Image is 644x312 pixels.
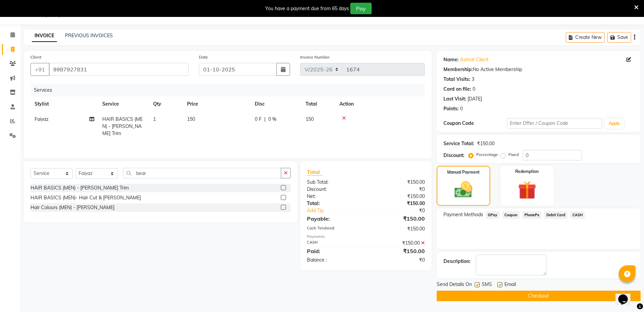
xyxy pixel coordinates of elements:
[607,32,631,43] button: Save
[302,247,366,255] div: Paid:
[443,66,634,73] div: No Active Membership
[35,116,48,122] span: Faiyaz
[366,186,430,193] div: ₹0
[268,116,276,123] span: 0 %
[366,240,430,247] div: ₹150.00
[504,281,516,289] span: Email
[522,211,542,219] span: PhonePe
[49,63,189,76] input: Search by Name/Mobile/Email/Code
[366,200,430,207] div: ₹150.00
[366,225,430,232] div: ₹150.00
[366,257,430,264] div: ₹0
[566,32,605,43] button: Create New
[306,116,314,122] span: 150
[302,193,366,200] div: Net:
[32,30,57,42] a: INVOICE
[30,63,49,76] button: +91
[447,169,480,175] label: Manual Payment
[443,95,466,103] div: Last Visit:
[460,105,463,112] div: 0
[512,179,542,202] img: _gift.svg
[302,96,335,112] th: Total
[264,116,266,123] span: |
[616,285,637,305] iframe: chat widget
[30,204,115,211] div: Hair Colours (MEN) - [PERSON_NAME]
[460,56,489,63] a: Ashraf Client
[366,215,430,223] div: ₹150.00
[443,76,470,83] div: Total Visits:
[508,152,519,158] label: Fixed
[486,211,500,219] span: GPay
[302,240,366,247] div: CASH
[476,152,498,158] label: Percentage
[65,32,113,39] a: PREVIOUS INVOICES
[443,140,474,147] div: Service Total:
[502,211,520,219] span: Coupon
[199,54,208,60] label: Date
[449,179,478,200] img: _cash.svg
[473,86,475,93] div: 0
[251,96,302,112] th: Disc
[544,211,567,219] span: Debit Card
[443,66,473,73] div: Membership:
[302,207,377,214] a: Add Tip
[437,281,472,289] span: Send Details On
[255,116,262,123] span: 0 F
[350,3,372,14] button: Pay
[443,56,459,63] div: Name:
[31,84,430,96] div: Services
[477,140,495,147] div: ₹150.00
[300,54,330,60] label: Invoice Number
[302,200,366,207] div: Total:
[302,215,366,223] div: Payable:
[605,118,624,129] button: Apply
[443,120,507,127] div: Coupon Code
[307,234,425,240] div: Payments
[302,257,366,264] div: Balance :
[366,247,430,255] div: ₹150.00
[30,194,141,201] div: HAIR BASICS (MEN)- Hair Cut & [PERSON_NAME]
[366,193,430,200] div: ₹150.00
[30,54,41,60] label: Client
[30,96,98,112] th: Stylist
[376,207,430,214] div: ₹0
[183,96,251,112] th: Price
[472,76,474,83] div: 3
[570,211,585,219] span: CASH
[307,169,323,176] span: Total
[366,179,430,186] div: ₹150.00
[302,225,366,232] div: Cash Tendered:
[30,184,129,192] div: HAIR BASICS (MEN) - [PERSON_NAME] Trim
[302,186,366,193] div: Discount:
[443,152,464,159] div: Discount:
[443,105,459,112] div: Points:
[482,281,492,289] span: SMS
[443,211,483,218] span: Payment Methods
[102,116,143,136] span: HAIR BASICS (MEN) - [PERSON_NAME] Trim
[515,169,539,175] label: Redemption
[98,96,149,112] th: Service
[149,96,183,112] th: Qty
[302,179,366,186] div: Sub Total:
[123,168,281,178] input: Search or Scan
[335,96,425,112] th: Action
[265,5,349,12] div: You have a payment due from 65 days
[437,291,641,301] button: Checkout
[443,258,471,265] div: Description:
[507,118,602,129] input: Enter Offer / Coupon Code
[153,116,156,122] span: 1
[443,86,471,93] div: Card on file:
[187,116,195,122] span: 150
[468,95,482,103] div: [DATE]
